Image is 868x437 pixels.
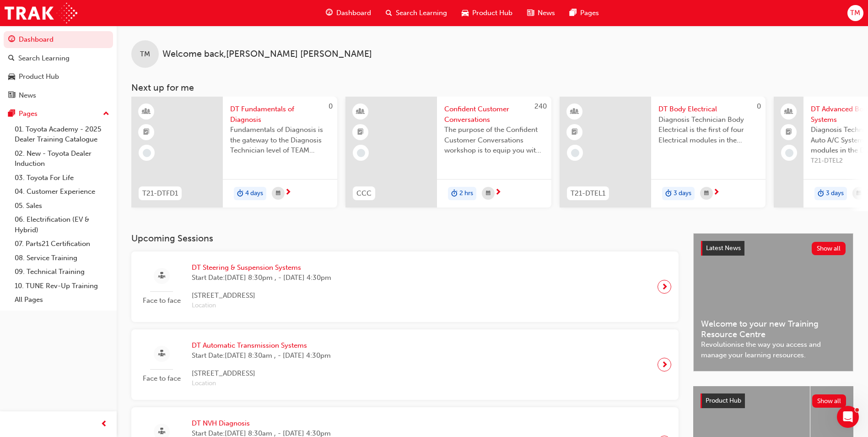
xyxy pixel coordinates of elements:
[11,185,113,199] a: 04. Customer Experience
[192,290,331,301] span: [STREET_ADDRESS]
[4,29,113,105] button: DashboardSearch LearningProduct HubNews
[357,106,364,118] span: learningResourceType_INSTRUCTOR_LED-icon
[674,188,691,199] span: 3 days
[520,4,562,22] a: news-iconNews
[142,188,178,199] span: T21-DTFD1
[162,49,372,60] span: Welcome back , [PERSON_NAME] [PERSON_NAME]
[117,82,868,93] h3: Next up for me
[706,244,741,252] span: Latest News
[5,3,77,23] a: Trak
[701,241,846,256] a: Latest NewsShow all
[139,259,671,315] a: Face to faceDT Steering & Suspension SystemsStart Date:[DATE] 8:30pm , - [DATE] 4:30pm[STREET_ADD...
[18,53,70,64] div: Search Learning
[495,189,501,197] span: next-icon
[4,105,113,122] button: Pages
[785,149,793,157] span: learningRecordVerb_NONE-icon
[693,233,853,371] a: Latest NewsShow allWelcome to your new Training Resource CentreRevolutionise the way you access a...
[192,273,331,283] span: Start Date: [DATE] 8:30pm , - [DATE] 4:30pm
[8,73,15,81] span: car-icon
[4,68,113,85] a: Product Hub
[158,270,165,282] span: sessionType_FACE_TO_FACE-icon
[285,189,291,197] span: next-icon
[143,149,151,157] span: learningRecordVerb_NONE-icon
[701,339,846,360] span: Revolutionise the way you access and manage your learning resources.
[11,122,113,147] a: 01. Toyota Academy - 2025 Dealer Training Catalogue
[713,189,720,197] span: next-icon
[571,106,578,118] span: learningResourceType_INSTRUCTOR_LED-icon
[826,188,844,199] span: 3 days
[4,31,113,48] a: Dashboard
[230,104,330,125] span: DT Fundamentals of Diagnosis
[4,50,113,67] a: Search Learning
[8,36,15,44] span: guage-icon
[103,108,109,120] span: up-icon
[11,199,113,213] a: 05. Sales
[8,92,15,100] span: news-icon
[786,106,792,118] span: people-icon
[131,97,337,208] a: 0T21-DTFD1DT Fundamentals of DiagnosisFundamentals of Diagnosis is the gateway to the Diagnosis T...
[818,188,824,200] span: duration-icon
[571,149,579,157] span: learningRecordVerb_NONE-icon
[276,188,280,199] span: calendar-icon
[143,126,150,138] span: booktick-icon
[192,350,331,361] span: Start Date: [DATE] 8:30am , - [DATE] 4:30pm
[356,188,372,199] span: CCC
[665,188,672,200] span: duration-icon
[19,109,38,119] div: Pages
[357,126,364,138] span: booktick-icon
[701,319,846,339] span: Welcome to your new Training Resource Centre
[472,8,512,18] span: Product Hub
[11,265,113,279] a: 09. Technical Training
[571,126,578,138] span: booktick-icon
[192,300,331,311] span: Location
[444,125,544,156] span: The purpose of the Confident Customer Conversations workshop is to equip you with tools to commun...
[847,5,863,21] button: TM
[237,188,243,200] span: duration-icon
[4,87,113,104] a: News
[19,90,36,101] div: News
[527,7,534,19] span: news-icon
[318,4,378,22] a: guage-iconDashboard
[139,337,671,393] a: Face to faceDT Automatic Transmission SystemsStart Date:[DATE] 8:30am , - [DATE] 4:30pm[STREET_AD...
[459,188,473,199] span: 2 hrs
[11,213,113,237] a: 06. Electrification (EV & Hybrid)
[786,126,792,138] span: booktick-icon
[661,358,668,371] span: next-icon
[8,110,15,118] span: pages-icon
[462,7,469,19] span: car-icon
[336,8,371,18] span: Dashboard
[8,55,15,63] span: search-icon
[158,348,165,360] span: sessionType_FACE_TO_FACE-icon
[658,104,758,115] span: DT Body Electrical
[560,97,766,208] a: 0T21-DTEL1DT Body ElectricalDiagnosis Technician Body Electrical is the first of four Electrical ...
[396,8,447,18] span: Search Learning
[701,393,846,408] a: Product HubShow all
[444,104,544,125] span: Confident Customer Conversations
[534,102,547,110] span: 240
[812,242,846,255] button: Show all
[192,340,331,351] span: DT Automatic Transmission Systems
[486,188,491,199] span: calendar-icon
[11,251,113,265] a: 08. Service Training
[11,279,113,293] a: 10. TUNE Rev-Up Training
[850,8,860,18] span: TM
[326,7,333,19] span: guage-icon
[451,188,458,200] span: duration-icon
[192,262,331,273] span: DT Steering & Suspension Systems
[192,368,331,379] span: [STREET_ADDRESS]
[538,8,555,18] span: News
[857,188,861,199] span: calendar-icon
[329,102,333,110] span: 0
[812,394,846,408] button: Show all
[101,419,108,430] span: prev-icon
[454,4,520,22] a: car-iconProduct Hub
[571,188,605,199] span: T21-DTEL1
[11,147,113,171] a: 02. New - Toyota Dealer Induction
[837,406,859,428] iframe: Intercom live chat
[230,125,330,156] span: Fundamentals of Diagnosis is the gateway to the Diagnosis Technician level of TEAM Training and s...
[562,4,606,22] a: pages-iconPages
[11,237,113,251] a: 07. Parts21 Certification
[11,293,113,307] a: All Pages
[131,233,679,244] h3: Upcoming Sessions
